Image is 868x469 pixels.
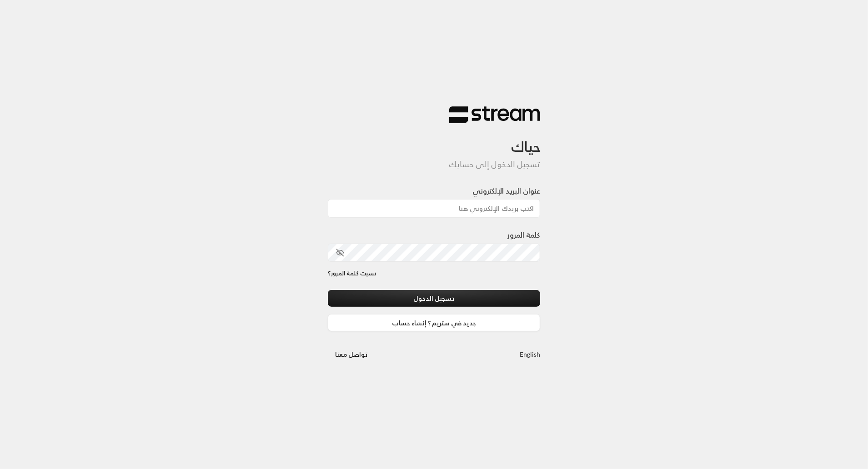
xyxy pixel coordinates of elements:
a: تواصل معنا [328,349,376,360]
button: تسجيل الدخول [328,290,541,307]
label: عنوان البريد الإلكتروني [472,185,540,196]
a: نسيت كلمة المرور؟ [328,269,376,278]
input: اكتب بريدك الإلكتروني هنا [328,199,541,218]
button: toggle password visibility [332,245,348,260]
label: كلمة المرور [507,230,540,240]
h3: حياك [328,124,541,155]
h5: تسجيل الدخول إلى حسابك [328,160,541,170]
a: English [520,346,540,363]
a: جديد في ستريم؟ إنشاء حساب [328,314,541,331]
button: تواصل معنا [328,346,376,363]
img: Stream Logo [449,106,540,124]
